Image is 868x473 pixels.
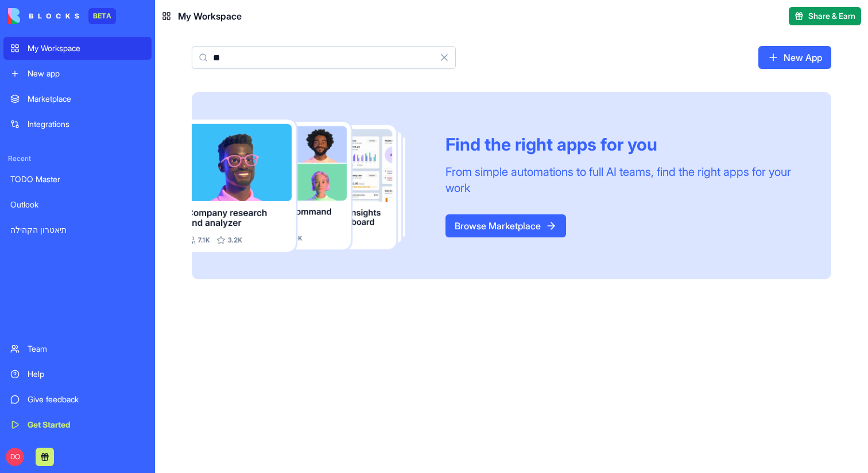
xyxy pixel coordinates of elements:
span: Recent [3,154,152,163]
div: BETA [88,8,116,24]
a: Team [3,337,152,360]
a: Browse Marketplace [445,214,566,237]
a: BETA [8,8,116,24]
a: New app [3,62,152,85]
button: Share & Earn [789,7,861,25]
div: תיאטרון הקהילה [10,224,145,236]
a: תיאטרון הקהילה [3,218,152,241]
a: Get Started [3,413,152,436]
img: Frame_181_egmpey.png [192,120,427,252]
div: Find the right apps for you [445,134,804,155]
a: My Workspace [3,37,152,60]
a: Give feedback [3,388,152,411]
div: Team [28,343,145,355]
a: Help [3,363,152,386]
img: logo [8,8,79,24]
div: Give feedback [28,394,145,405]
div: Integrations [28,118,145,130]
div: From simple automations to full AI teams, find the right apps for your work [445,164,804,196]
div: My Workspace [28,43,145,54]
div: Get Started [28,419,145,430]
div: New app [28,68,145,79]
div: TODO Master [10,174,145,185]
a: Marketplace [3,87,152,110]
div: Marketplace [28,93,145,105]
div: Outlook [10,199,145,210]
span: Share & Earn [808,10,855,22]
div: Help [28,368,145,380]
a: New App [758,46,831,69]
button: Clear [433,46,456,69]
a: Outlook [3,193,152,216]
a: TODO Master [3,168,152,191]
a: Integrations [3,113,152,136]
span: DO [6,448,24,466]
span: My Workspace [178,9,242,23]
